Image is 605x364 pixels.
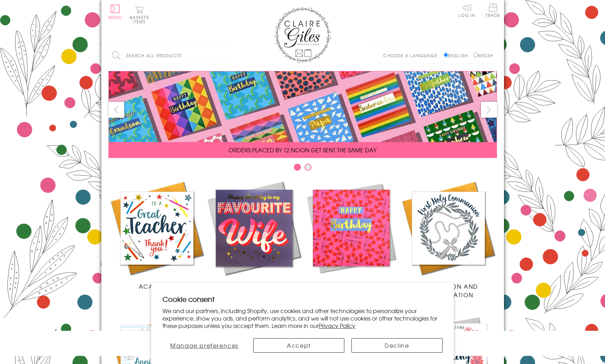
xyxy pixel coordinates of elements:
[170,341,238,350] span: Manage preferences
[473,53,478,57] input: Welsh
[274,7,331,63] img: Claire Giles Greetings Cards
[108,48,232,64] input: Search all products
[108,14,122,20] span: Menu
[319,321,355,330] a: Privacy Policy
[400,180,497,299] a: Communion and Confirmation
[162,294,443,304] h2: Cookie consent
[304,164,312,171] button: Carousel Page 2
[108,180,206,290] a: Academic
[351,338,443,353] button: Decline
[486,4,500,17] span: Trade
[303,180,400,290] a: Birthdays
[139,282,175,290] span: Academic
[486,4,500,19] a: Trade
[444,52,471,59] label: English
[108,163,497,174] div: Carousel Pagination
[133,14,149,25] span: 0 items
[231,282,277,290] span: New Releases
[294,164,301,171] button: Carousel Page 1 (Current Slide)
[206,180,303,290] a: New Releases
[444,53,448,57] input: English
[334,282,368,290] span: Birthdays
[253,338,344,353] button: Accept
[130,6,149,24] button: Basket0 items
[473,52,493,59] label: Welsh
[383,52,442,59] p: Choose a language:
[458,4,475,17] a: Log In
[481,102,497,118] button: next
[225,48,232,64] input: Search
[162,338,246,353] button: Manage preferences
[108,102,124,118] button: prev
[229,146,376,154] span: ORDERS PLACED BY 12 NOON GET SENT THE SAME DAY
[418,282,478,299] span: Communion and Confirmation
[162,307,443,329] p: We and our partners, including Shopify, use cookies and other technologies to personalize your ex...
[108,5,122,19] button: Menu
